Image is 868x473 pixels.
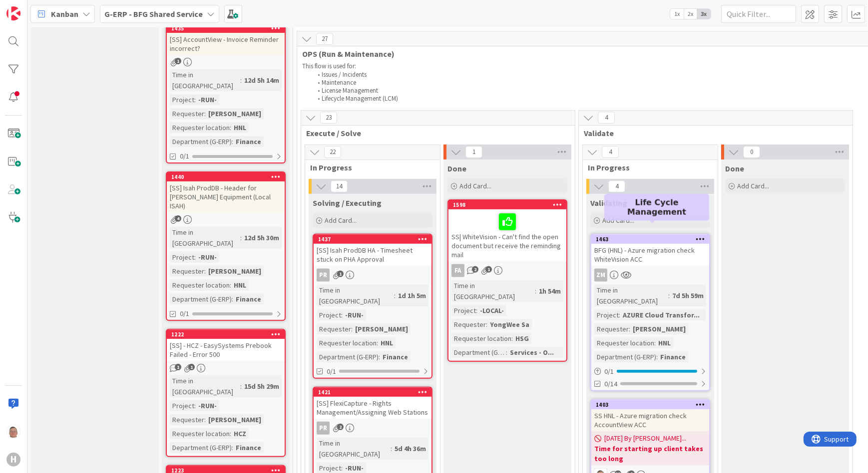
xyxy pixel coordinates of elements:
[394,290,396,301] span: :
[204,108,206,119] span: :
[513,333,531,344] div: HSG
[476,305,477,316] span: :
[170,252,194,263] div: Project
[166,329,286,457] a: 1222[SS] - HCZ - EasySystems Prebook Failed - Error 500Time in [GEOGRAPHIC_DATA]:15d 5h 29mProjec...
[656,337,673,348] div: HNL
[451,264,464,277] div: FA
[170,69,240,91] div: Time in [GEOGRAPHIC_DATA]
[317,337,377,348] div: Requester location
[451,347,506,358] div: Department (G-ERP)
[318,236,432,243] div: 1437
[591,269,709,282] div: ZM
[318,389,432,396] div: 1421
[6,425,20,439] img: lD
[620,310,702,320] div: AZURE Cloud Transfor...
[170,108,204,119] div: Requester
[596,236,709,243] div: 1463
[196,94,219,105] div: -RUN-
[448,264,566,277] div: FA
[594,351,656,362] div: Department (G-ERP)
[314,244,432,266] div: [SS] Isah ProdDB HA - Timesheet stuck on PHA Approval
[313,198,382,208] span: Solving / Executing
[188,364,195,370] span: 1
[591,365,709,378] div: 0/1
[314,269,432,282] div: PR
[353,323,411,334] div: [PERSON_NAME]
[451,280,535,302] div: Time in [GEOGRAPHIC_DATA]
[317,351,379,362] div: Department (G-ERP)
[232,294,233,305] span: :
[314,235,432,266] div: 1437[SS] Isah ProdDB HA - Timesheet stuck on PHA Approval
[167,33,285,55] div: [SS] AccountView - Invoice Reminder incorrect?
[507,347,556,358] div: Services - O...
[170,280,230,291] div: Requester location
[737,181,769,190] span: Add Card...
[391,443,392,454] span: :
[588,162,705,172] span: In Progress
[594,269,607,282] div: ZM
[230,122,231,133] span: :
[325,216,357,225] span: Add Card...
[171,25,285,32] div: 1435
[242,75,282,86] div: 12d 5h 14m
[6,6,20,20] img: Visit kanbanzone.com
[447,163,466,173] span: Done
[668,290,670,301] span: :
[317,285,394,307] div: Time in [GEOGRAPHIC_DATA]
[167,330,285,361] div: 1222[SS] - HCZ - EasySystems Prebook Failed - Error 500
[314,397,432,419] div: [SS] FlexiCapture - Rights Management/Assigning Web Stations
[465,146,482,158] span: 1
[377,337,378,348] span: :
[453,201,566,208] div: 1598
[658,351,688,362] div: Finance
[608,197,705,216] h5: Life Cycle Management
[230,428,231,439] span: :
[167,181,285,212] div: [SS] Isah ProdDB - Header for [PERSON_NAME] Equipment (Local ISAH)
[242,381,282,392] div: 15d 5h 29m
[312,71,865,79] li: Issues / Incidents
[206,108,264,119] div: [PERSON_NAME]
[602,216,634,225] span: Add Card...
[486,319,487,330] span: :
[233,136,264,147] div: Finance
[594,285,668,307] div: Time in [GEOGRAPHIC_DATA]
[6,453,20,467] div: H
[302,49,857,59] span: OPS (Run & Maintenance)
[594,337,654,348] div: Requester location
[535,286,536,297] span: :
[337,424,344,430] span: 2
[584,128,840,138] span: Validate
[170,94,194,105] div: Project
[448,200,566,209] div: 1598
[170,414,204,425] div: Requester
[591,235,709,244] div: 1463
[194,94,196,105] span: :
[448,200,566,261] div: 1598SS| WhiteVision - Can't find the open document but receive the reminding mail
[231,280,249,291] div: HNL
[242,232,282,243] div: 12d 5h 30m
[511,333,513,344] span: :
[594,323,629,334] div: Requester
[306,128,562,138] span: Execute / Solve
[170,428,230,439] div: Requester location
[314,422,432,435] div: PR
[51,8,78,20] span: Kanban
[230,280,231,291] span: :
[312,79,865,87] li: Maintenance
[320,112,337,124] span: 23
[591,244,709,266] div: BFG (HNL) - Azure migration check WhiteVision ACC
[327,366,336,377] span: 0/1
[21,1,45,13] span: Support
[472,266,478,273] span: 2
[167,330,285,339] div: 1222
[314,388,432,397] div: 1421
[721,5,796,23] input: Quick Filter...
[231,122,249,133] div: HNL
[506,347,507,358] span: :
[591,409,709,431] div: SS HNL - Azure migration check AccountView ACC
[170,442,232,453] div: Department (G-ERP)
[166,171,286,321] a: 1440[SS] Isah ProdDB - Header for [PERSON_NAME] Equipment (Local ISAH)Time in [GEOGRAPHIC_DATA]:1...
[343,310,366,320] div: -RUN-
[167,172,285,212] div: 1440[SS] Isah ProdDB - Header for [PERSON_NAME] Equipment (Local ISAH)
[590,234,710,391] a: 1463BFG (HNL) - Azure migration check WhiteVision ACCZMTime in [GEOGRAPHIC_DATA]:7d 5h 59mProject...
